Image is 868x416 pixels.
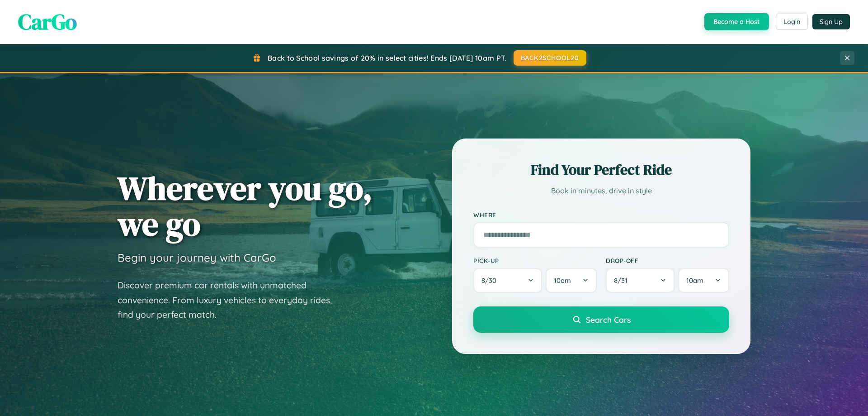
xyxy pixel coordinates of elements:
span: Search Cars [586,315,631,325]
button: BACK2SCHOOL20 [514,50,586,66]
h1: Wherever you go, we go [118,170,373,242]
button: Search Cars [473,306,729,333]
label: Where [473,211,729,219]
button: 8/31 [606,268,675,293]
span: 10am [686,276,703,285]
button: 8/30 [473,268,542,293]
button: 10am [678,268,729,293]
h3: Begin your journey with CarGo [118,251,276,264]
button: Sign Up [812,14,850,29]
label: Pick-up [473,257,597,264]
span: CarGo [18,7,77,37]
span: 8 / 30 [481,276,501,285]
span: Back to School savings of 20% in select cities! Ends [DATE] 10am PT. [268,53,506,62]
button: Become a Host [704,13,769,30]
span: 10am [554,276,571,285]
p: Discover premium car rentals with unmatched convenience. From luxury vehicles to everyday rides, ... [118,278,344,322]
span: 8 / 31 [614,276,632,285]
h2: Find Your Perfect Ride [473,160,729,180]
button: 10am [546,268,597,293]
p: Book in minutes, drive in style [473,184,729,197]
label: Drop-off [606,257,729,264]
button: Login [776,14,808,30]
